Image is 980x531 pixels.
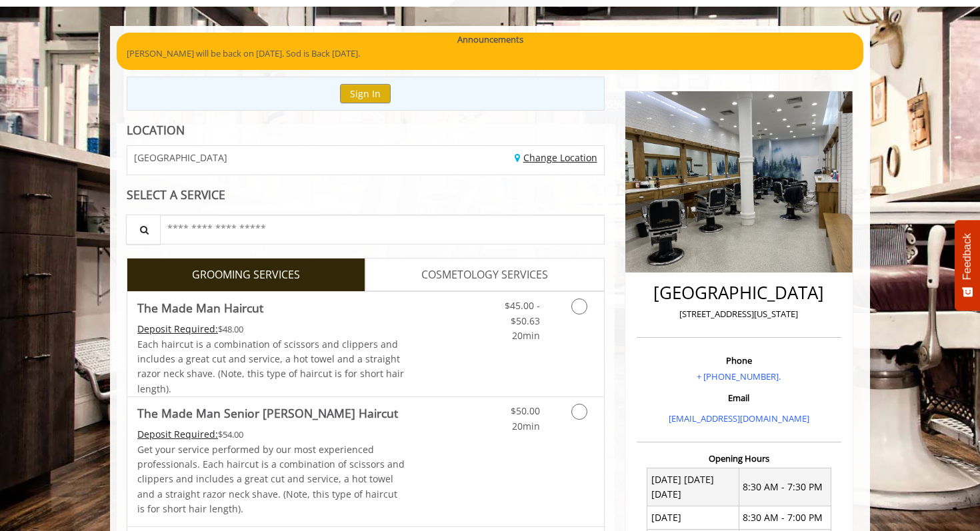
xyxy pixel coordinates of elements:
span: 20min [512,420,540,432]
b: The Made Man Haircut [137,298,263,317]
h3: Opening Hours [637,454,841,463]
p: Get your service performed by our most experienced professionals. Each haircut is a combination o... [137,442,405,517]
span: [GEOGRAPHIC_DATA] [134,153,227,163]
h2: [GEOGRAPHIC_DATA] [640,283,838,302]
td: [DATE] [647,506,739,529]
span: This service needs some Advance to be paid before we block your appointment [137,428,218,440]
td: 8:30 AM - 7:00 PM [739,506,831,529]
span: COSMETOLOGY SERVICES [421,266,548,284]
span: 20min [512,329,540,342]
span: $50.00 [511,404,540,417]
h3: Email [640,393,838,402]
div: SELECT A SERVICE [127,189,605,201]
div: $48.00 [137,322,405,336]
button: Sign In [340,84,391,103]
span: Each haircut is a combination of scissors and clippers and includes a great cut and service, a ho... [137,338,404,395]
b: Announcements [457,33,523,47]
td: 8:30 AM - 7:30 PM [739,468,831,506]
span: $45.00 - $50.63 [505,299,540,326]
b: LOCATION [127,122,185,138]
div: $54.00 [137,427,405,442]
a: [EMAIL_ADDRESS][DOMAIN_NAME] [669,412,809,424]
h3: Phone [640,356,838,365]
button: Service Search [126,215,161,245]
td: [DATE] [DATE] [DATE] [647,468,739,506]
p: [STREET_ADDRESS][US_STATE] [640,307,838,321]
a: Change Location [515,151,597,164]
span: Feedback [961,233,973,280]
button: Feedback - Show survey [955,220,980,310]
span: This service needs some Advance to be paid before we block your appointment [137,322,218,335]
b: The Made Man Senior [PERSON_NAME] Haircut [137,404,398,422]
span: GROOMING SERVICES [192,266,300,284]
a: + [PHONE_NUMBER]. [697,370,781,382]
p: [PERSON_NAME] will be back on [DATE]. Sod is Back [DATE]. [127,47,853,61]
